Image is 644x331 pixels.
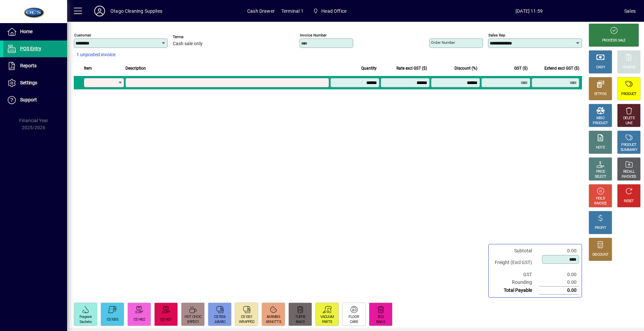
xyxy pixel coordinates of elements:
[3,23,67,40] a: Home
[295,315,306,320] div: TUFFIE
[623,169,635,174] div: RECALL
[595,226,606,231] div: PROFIT
[539,278,579,286] td: 0.00
[539,247,579,255] td: 0.00
[596,65,605,70] div: CASH
[376,320,385,325] div: BAGS
[74,33,91,37] mat-label: Customer
[76,51,115,58] span: 1 unposted invoice
[594,201,606,206] div: INVOICE
[247,6,275,16] span: Cash Drawer
[20,63,37,68] span: Reports
[266,320,281,325] div: ARNOTTS
[624,199,634,204] div: RESET
[491,271,539,278] td: GST
[491,247,539,255] td: Subtotal
[539,271,579,278] td: 0.00
[539,286,579,295] td: 0.00
[20,97,37,102] span: Support
[350,320,358,325] div: CARE
[79,320,92,325] div: Sachets
[89,5,110,17] button: Profile
[322,320,332,325] div: PARTS
[623,65,636,70] div: CHARGE
[454,65,477,72] span: Discount (%)
[596,196,605,201] div: HOLD
[267,315,280,320] div: 8ARNBIS
[296,320,305,325] div: BAGS
[20,46,41,51] span: POS Entry
[107,317,118,322] div: CS1055
[110,6,162,16] div: Otago Cleaning Supplies
[173,41,203,47] span: Cash sale only
[3,75,67,91] a: Settings
[214,315,225,320] div: CS7006
[184,315,201,320] div: HOT CHOC
[378,315,384,320] div: ECO
[594,92,607,97] div: EFTPOS
[602,38,626,43] div: PROCESS SALE
[187,320,199,325] div: 2HPDC1
[434,6,624,16] span: [DATE] 11:59
[626,121,632,126] div: LINE
[622,174,636,179] div: INVOICES
[514,65,528,72] span: GST ($)
[320,315,334,320] div: VACUUM
[596,169,605,174] div: PRICE
[491,286,539,295] td: Total Payable
[84,65,92,72] span: Item
[214,320,226,325] div: JUMBO
[3,58,67,74] a: Reports
[133,317,145,322] div: CS1402
[595,174,606,179] div: SELECT
[593,121,608,126] div: PRODUCT
[310,5,349,17] span: Head Office
[621,148,637,153] div: SUMMARY
[596,145,605,150] div: NOTE
[544,65,579,72] span: Extend excl GST ($)
[321,6,346,16] span: Head Office
[20,29,33,34] span: Home
[241,315,252,320] div: CS1001
[173,35,213,39] span: Terms
[624,6,636,16] div: Sales
[623,116,635,121] div: DELETE
[621,143,636,148] div: PRODUCT
[431,40,455,45] mat-label: Order number
[281,6,304,16] span: Terminal 1
[300,33,327,37] mat-label: Invoice number
[592,252,608,257] div: DISCOUNT
[396,65,427,72] span: Rate excl GST ($)
[20,80,37,85] span: Settings
[74,49,118,61] button: 1 unposted invoice
[239,320,254,325] div: WRAPPED
[79,315,92,320] div: Fragrant
[491,278,539,286] td: Rounding
[596,116,604,121] div: MISC
[488,33,505,37] mat-label: Sales rep
[3,92,67,108] a: Support
[160,317,172,322] div: CS1421
[361,65,377,72] span: Quantity
[621,92,636,97] div: PRODUCT
[125,65,146,72] span: Description
[348,315,359,320] div: FLOOR
[491,255,539,271] td: Freight (Excl GST)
